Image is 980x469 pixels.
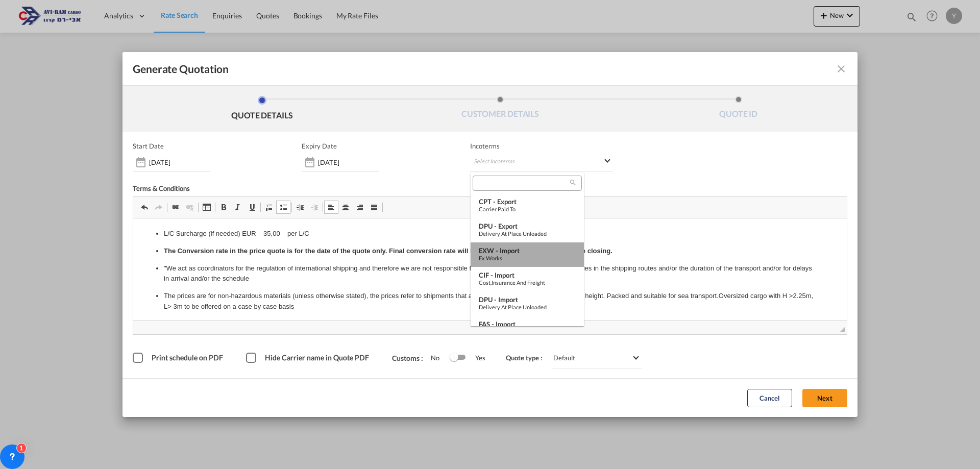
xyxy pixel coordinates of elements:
p: The prices are for non-hazardous materials (unless otherwise stated), the prices refer to shipmen... [31,72,683,94]
strong: The Conversion rate in the price quote is for the date of the quote only. Final conversion rate w... [31,29,479,36]
div: Delivery at Place Unloaded [479,304,576,310]
md-icon: icon-magnify [569,179,577,186]
div: DPU - export [479,222,576,230]
div: CIF - import [479,271,576,279]
div: Delivery at Place Unloaded [479,230,576,237]
div: CPT - export [479,198,576,206]
div: Carrier Paid to [479,206,576,212]
div: EXW - import [479,246,576,255]
div: FAS - import [479,320,576,328]
p: L/C Surcharge (if needed) EUR 35,00 per L/C [31,10,683,21]
div: Cost,Insurance and Freight [479,279,576,286]
p: The sea freight price does not include land freight expenses abroad and/or other expenses abroad,... [31,101,683,111]
p: "We act as coordinators for the regulation of international shipping and therefore we are not res... [31,45,683,66]
div: Ex Works [479,255,576,261]
div: DPU - import [479,295,576,304]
